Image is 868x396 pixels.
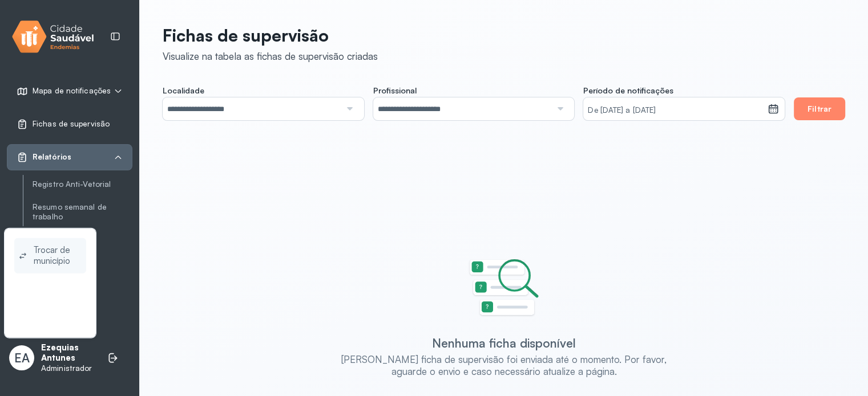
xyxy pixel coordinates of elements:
[17,119,123,130] a: Fichas de supervisão
[33,119,110,129] span: Fichas de supervisão
[14,350,30,365] span: EA
[794,97,845,120] button: Filtrar
[339,353,669,378] div: [PERSON_NAME] ficha de supervisão foi enviada até o momento. Por favor, aguarde o envio e caso ne...
[33,202,132,222] a: Resumo semanal de trabalho
[12,18,94,55] img: logo.svg
[583,85,673,96] span: Período de notificações
[41,342,96,364] p: Ezequias Antunes
[588,105,762,116] small: De [DATE] a [DATE]
[469,259,539,317] img: Imagem de estado vazio
[163,85,204,96] span: Localidade
[33,179,132,189] a: Registro Anti-Vetorial
[33,200,132,224] a: Resumo semanal de trabalho
[373,85,417,96] span: Profissional
[33,86,111,96] span: Mapa de notificações
[432,336,576,350] div: Nenhuma ficha disponível
[33,152,71,162] span: Relatórios
[163,25,378,46] p: Fichas de supervisão
[41,364,96,373] p: Administrador
[34,243,82,269] span: Trocar de município
[163,50,378,62] div: Visualize na tabela as fichas de supervisão criadas
[33,177,132,191] a: Registro Anti-Vetorial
